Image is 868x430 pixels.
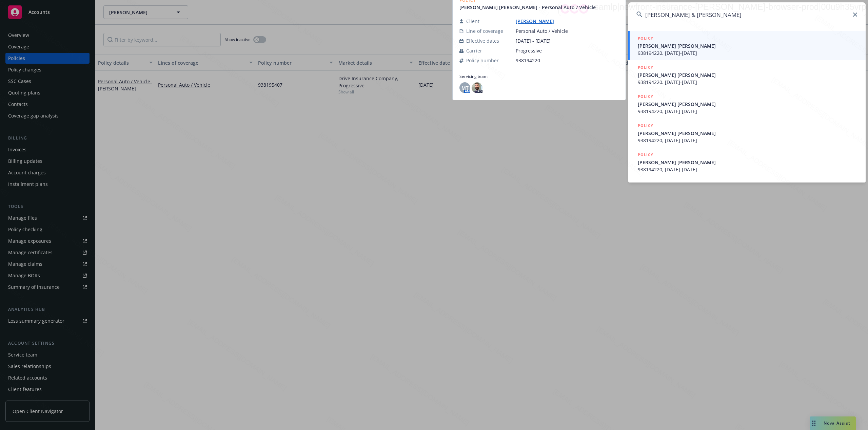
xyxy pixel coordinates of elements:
span: 938194220, [DATE]-[DATE] [638,166,857,173]
span: 938194220, [DATE]-[DATE] [638,79,857,86]
span: [PERSON_NAME] [PERSON_NAME] [638,42,857,49]
h5: POLICY [638,64,653,71]
h5: POLICY [638,93,653,100]
a: POLICY[PERSON_NAME] [PERSON_NAME]938194220, [DATE]-[DATE] [628,119,866,148]
span: 938194220, [DATE]-[DATE] [638,108,857,115]
span: 938194220, [DATE]-[DATE] [638,49,857,57]
h5: POLICY [638,151,653,158]
span: [PERSON_NAME] [PERSON_NAME] [638,71,857,79]
a: POLICY[PERSON_NAME] [PERSON_NAME]938194220, [DATE]-[DATE] [628,89,866,119]
span: [PERSON_NAME] [PERSON_NAME] [638,130,857,137]
h5: POLICY [638,35,653,42]
a: POLICY[PERSON_NAME] [PERSON_NAME]938194220, [DATE]-[DATE] [628,31,866,60]
span: [PERSON_NAME] [PERSON_NAME] [638,159,857,166]
span: [PERSON_NAME] [PERSON_NAME] [638,101,857,108]
span: 938194220, [DATE]-[DATE] [638,137,857,144]
input: Search... [628,2,866,27]
h5: POLICY [638,122,653,129]
a: POLICY[PERSON_NAME] [PERSON_NAME]938194220, [DATE]-[DATE] [628,60,866,89]
a: POLICY[PERSON_NAME] [PERSON_NAME]938194220, [DATE]-[DATE] [628,148,866,177]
